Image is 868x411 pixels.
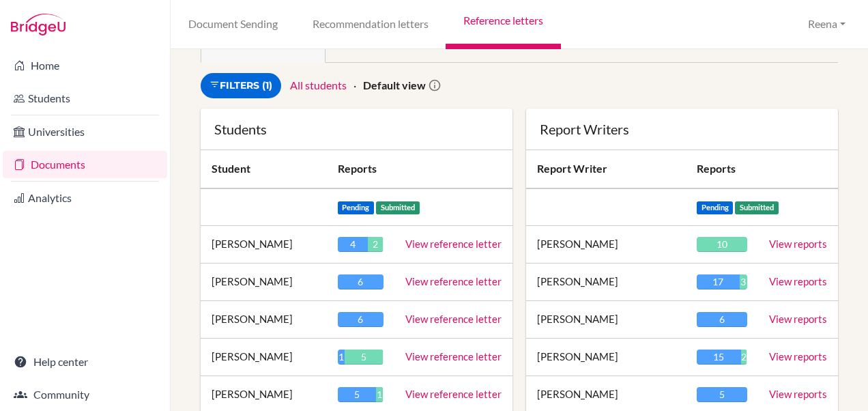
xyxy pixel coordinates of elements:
button: Reena [802,12,852,37]
a: Help center [3,348,167,375]
a: Filters (1) [201,73,281,98]
a: Community [3,381,167,408]
a: View reference letter [405,350,502,363]
a: Analytics [3,184,167,212]
td: [PERSON_NAME] [526,301,686,339]
div: 2 [368,237,383,252]
div: 1 [376,387,384,402]
div: 3 [740,274,747,289]
img: Bridge-U [11,14,66,36]
td: [PERSON_NAME] [201,264,327,301]
span: Pending [697,201,734,214]
td: [PERSON_NAME] [526,226,686,264]
a: View reports [769,350,827,363]
a: View reference letter [405,313,502,325]
td: [PERSON_NAME] [201,301,327,339]
th: Student [201,150,327,188]
span: Submitted [735,201,779,214]
div: 6 [697,312,747,327]
th: Reports [327,150,513,188]
div: 17 [697,274,740,289]
a: View reference letter [405,388,502,400]
div: 6 [338,274,384,289]
div: 5 [697,387,747,402]
a: View reports [769,313,827,325]
th: Reports [686,150,758,188]
span: Pending [338,201,375,214]
a: All students [290,79,347,91]
a: Universities [3,118,167,145]
a: View reports [769,275,827,287]
td: [PERSON_NAME] [526,339,686,376]
a: View reports [769,388,827,400]
a: View reference letter [405,275,502,287]
a: View reports [769,238,827,250]
strong: Default view [363,79,426,91]
div: 6 [338,312,384,327]
th: Report Writer [526,150,686,188]
div: 10 [697,237,747,252]
td: [PERSON_NAME] [201,339,327,376]
div: 5 [345,350,383,365]
div: 2 [741,350,747,365]
div: 4 [338,237,368,252]
td: [PERSON_NAME] [201,226,327,264]
span: Submitted [376,201,420,214]
div: 5 [338,387,376,402]
a: Home [3,52,167,79]
a: View reference letter [405,238,502,250]
div: Report Writers [540,122,824,136]
div: Students [214,122,499,136]
div: 15 [697,350,741,365]
td: [PERSON_NAME] [526,264,686,301]
div: 1 [338,350,345,365]
a: Documents [3,151,167,178]
a: Students [3,85,167,112]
